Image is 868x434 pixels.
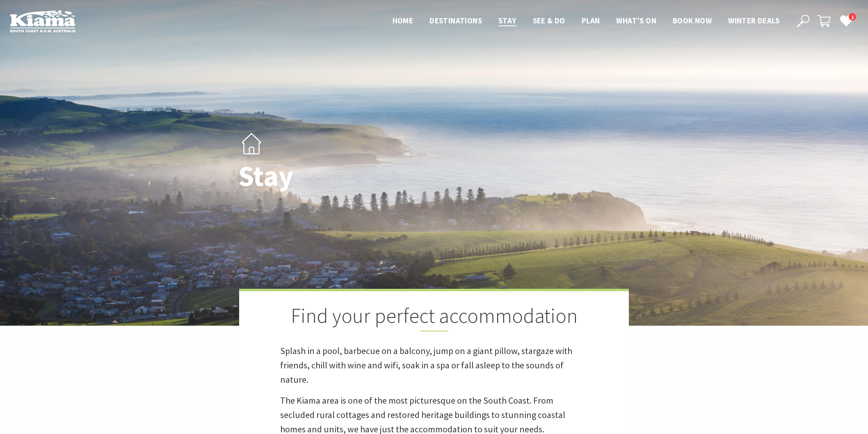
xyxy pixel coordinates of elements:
[673,16,712,25] span: Book now
[10,10,75,32] img: Kiama Logo
[840,14,852,27] a: 1
[280,304,588,331] h2: Find your perfect accommodation
[280,344,588,387] p: Splash in a pool, barbecue on a balcony, jump on a giant pillow, stargaze with friends, chill wit...
[429,16,482,25] span: Destinations
[849,13,856,21] span: 1
[533,16,565,25] span: See & Do
[728,16,779,25] span: Winter Deals
[384,14,788,28] nav: Main Menu
[582,16,600,25] span: Plan
[393,16,413,25] span: Home
[616,16,656,25] span: What’s On
[498,16,516,25] span: Stay
[238,160,470,192] h1: Stay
